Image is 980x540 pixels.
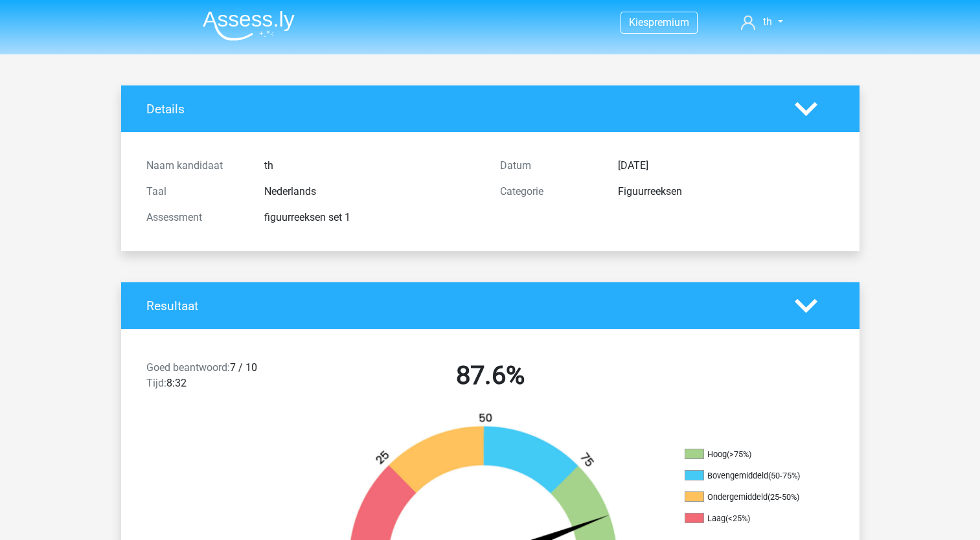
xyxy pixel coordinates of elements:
[768,492,799,502] div: (25-50%)
[727,449,751,459] div: (>75%)
[648,16,689,28] span: premium
[685,470,814,482] li: Bovengemiddeld
[768,471,800,480] div: (50-75%)
[629,16,648,28] span: Kies
[621,14,697,31] a: Kiespremium
[490,158,608,174] div: Datum
[490,184,608,199] div: Categorie
[146,102,775,117] h4: Details
[146,298,775,313] h4: Resultaat
[685,449,814,460] li: Hoog
[763,16,772,28] span: th
[137,360,313,396] div: 7 / 10 8:32
[255,210,490,225] div: figuurreeksen set 1
[137,210,255,225] div: Assessment
[137,184,255,199] div: Taal
[255,184,490,199] div: Nederlands
[146,361,230,374] span: Goed beantwoord:
[146,377,166,389] span: Tijd:
[608,184,844,199] div: Figuurreeksen
[608,158,844,174] div: [DATE]
[685,491,814,503] li: Ondergemiddeld
[137,158,255,174] div: Naam kandidaat
[203,10,295,41] img: Assessly
[725,513,750,523] div: (<25%)
[685,513,814,524] li: Laag
[323,360,657,391] h2: 87.6%
[255,158,490,174] div: th
[736,14,788,30] a: th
